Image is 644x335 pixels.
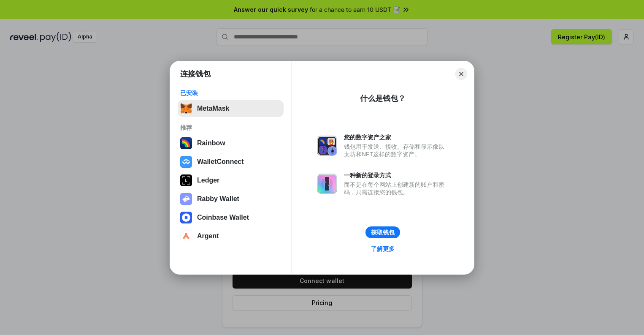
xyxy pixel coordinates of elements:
div: 而不是在每个网站上创建新的账户和密码，只需连接您的钱包。 [344,181,449,196]
button: MetaMask [178,100,284,117]
img: svg+xml,%3Csvg%20width%3D%2228%22%20height%3D%2228%22%20viewBox%3D%220%200%2028%2028%22%20fill%3D... [180,212,192,223]
div: Rabby Wallet [197,195,239,203]
div: 钱包用于发送、接收、存储和显示像以太坊和NFT这样的数字资产。 [344,143,449,158]
div: Argent [197,232,219,240]
h1: 连接钱包 [180,69,211,79]
div: Coinbase Wallet [197,214,249,221]
div: 您的数字资产之家 [344,133,449,141]
img: svg+xml,%3Csvg%20width%3D%2228%22%20height%3D%2228%22%20viewBox%3D%220%200%2028%2028%22%20fill%3D... [180,230,192,242]
div: 了解更多 [371,245,395,253]
button: Close [455,68,467,80]
div: MetaMask [197,105,229,112]
button: WalletConnect [178,153,284,170]
img: svg+xml,%3Csvg%20xmlns%3D%22http%3A%2F%2Fwww.w3.org%2F2000%2Fsvg%22%20fill%3D%22none%22%20viewBox... [180,193,192,205]
button: Rabby Wallet [178,191,284,207]
img: svg+xml,%3Csvg%20width%3D%22120%22%20height%3D%22120%22%20viewBox%3D%220%200%20120%20120%22%20fil... [180,137,192,149]
div: 一种新的登录方式 [344,172,449,179]
div: 已安装 [180,89,281,97]
div: WalletConnect [197,158,244,166]
div: Rainbow [197,139,225,147]
div: 推荐 [180,124,281,131]
button: Coinbase Wallet [178,209,284,226]
div: 什么是钱包？ [360,93,406,103]
img: svg+xml,%3Csvg%20xmlns%3D%22http%3A%2F%2Fwww.w3.org%2F2000%2Fsvg%22%20fill%3D%22none%22%20viewBox... [317,136,337,156]
button: Rainbow [178,135,284,152]
div: Ledger [197,177,219,184]
button: Argent [178,228,284,245]
img: svg+xml,%3Csvg%20xmlns%3D%22http%3A%2F%2Fwww.w3.org%2F2000%2Fsvg%22%20fill%3D%22none%22%20viewBox... [317,174,337,194]
a: 了解更多 [366,243,400,254]
div: 获取钱包 [371,229,395,236]
img: svg+xml,%3Csvg%20width%3D%2228%22%20height%3D%2228%22%20viewBox%3D%220%200%2028%2028%22%20fill%3D... [180,156,192,168]
button: 获取钱包 [365,226,400,238]
img: svg+xml,%3Csvg%20fill%3D%22none%22%20height%3D%2233%22%20viewBox%3D%220%200%2035%2033%22%20width%... [180,103,192,114]
button: Ledger [178,172,284,189]
img: svg+xml,%3Csvg%20xmlns%3D%22http%3A%2F%2Fwww.w3.org%2F2000%2Fsvg%22%20width%3D%2228%22%20height%3... [180,174,192,186]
